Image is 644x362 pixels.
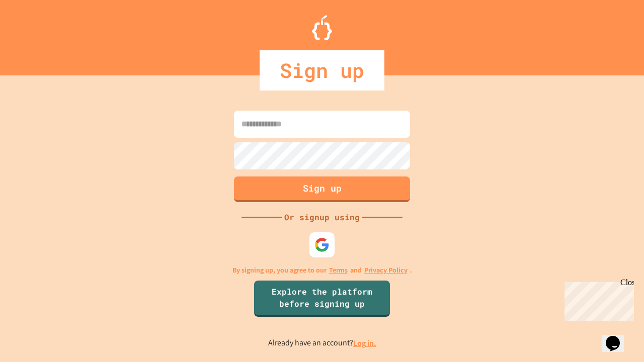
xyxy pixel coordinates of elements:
[232,265,412,276] p: By signing up, you agree to our and .
[260,50,384,90] div: Sign up
[329,265,348,276] a: Terms
[254,281,390,317] a: Explore the platform before signing up
[314,237,330,252] img: google-icon.svg
[353,338,376,348] a: Log in.
[560,278,634,321] iframe: chat widget
[4,4,69,64] div: Chat with us now!Close
[602,322,634,352] iframe: chat widget
[312,15,332,40] img: Logo.svg
[268,337,376,349] p: Already have an account?
[364,265,408,276] a: Privacy Policy
[282,211,362,223] div: Or signup using
[234,176,410,202] button: Sign up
